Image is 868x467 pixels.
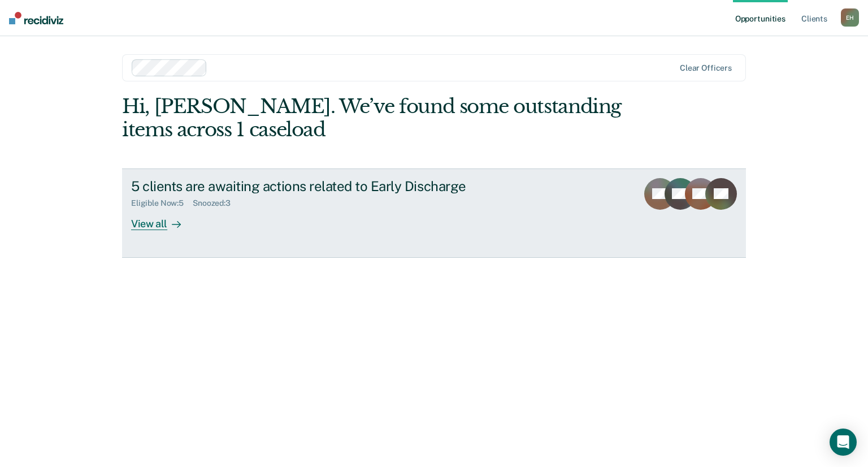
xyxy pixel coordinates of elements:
button: EH [841,8,859,27]
a: 5 clients are awaiting actions related to Early DischargeEligible Now:5Snoozed:3View all [122,168,746,258]
div: Eligible Now : 5 [131,198,193,208]
img: Recidiviz [9,12,63,24]
div: View all [131,208,194,230]
div: 5 clients are awaiting actions related to Early Discharge [131,178,528,194]
div: Clear officers [680,63,732,73]
div: Open Intercom Messenger [830,429,857,456]
div: E H [841,8,859,27]
div: Hi, [PERSON_NAME]. We’ve found some outstanding items across 1 caseload [122,95,621,141]
div: Snoozed : 3 [193,198,240,208]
